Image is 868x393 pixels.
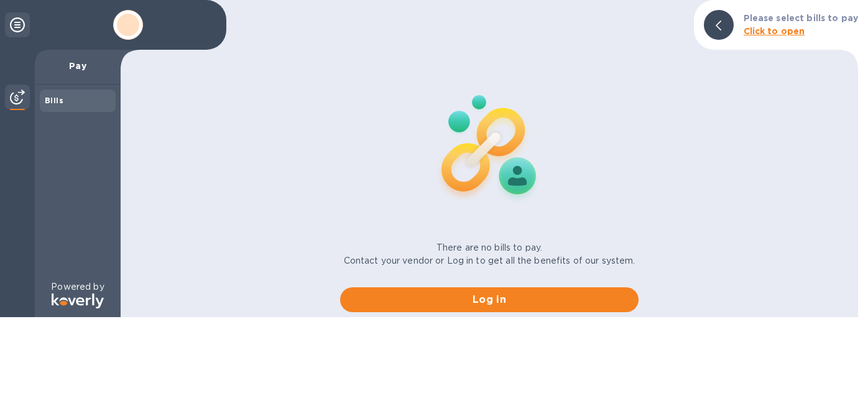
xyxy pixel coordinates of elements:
img: Logo [52,294,104,308]
span: Log in [350,292,629,307]
p: There are no bills to pay. Contact your vendor or Log in to get all the benefits of our system. [344,241,635,267]
b: Click to open [744,26,805,36]
p: Powered by [51,280,104,294]
b: Bills [45,96,63,105]
b: Please select bills to pay [744,13,858,23]
p: Pay [45,60,111,72]
button: Log in [340,287,639,312]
